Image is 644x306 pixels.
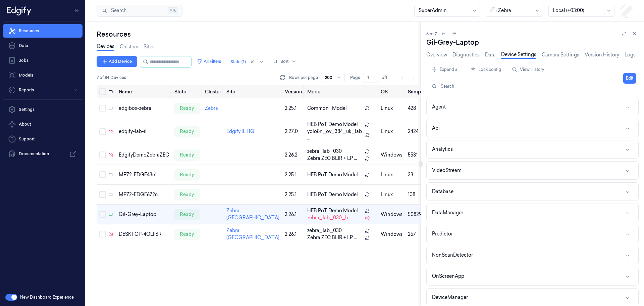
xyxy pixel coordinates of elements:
[427,162,638,179] button: VideoStream
[99,211,106,218] button: Select row
[432,294,468,301] div: DeviceManager
[429,63,462,76] div: Expand all
[97,5,182,17] button: Search⌘K
[285,211,302,218] div: 2.26.1
[432,230,453,237] div: Predictor
[427,267,638,285] button: OnScreenApp
[432,188,453,195] div: Database
[452,51,480,58] a: Diagnostics
[432,103,446,111] div: Agent
[427,98,638,116] button: Agent
[307,148,342,155] span: zebra_lab_030
[289,75,318,81] p: Rows per page
[509,64,547,75] button: View History
[408,128,427,135] div: 2424
[3,24,83,38] a: Resources
[202,85,224,98] th: Cluster
[3,118,83,131] button: About
[285,191,302,198] div: 2.25.1
[99,88,106,95] button: Select all
[194,56,224,67] button: All Filters
[432,252,473,259] div: NonScanDetector
[468,63,504,76] div: Lock config
[408,211,427,218] div: 50829
[3,54,83,67] a: Jobs
[307,234,357,241] span: Zebra ZEC BLIR + LP ...
[174,126,200,137] div: ready
[307,227,342,234] span: zebra_lab_030
[426,38,639,47] div: Gil-Grey-Laptop
[427,183,638,201] button: Database
[350,75,360,81] span: Page
[585,51,619,58] a: Version History
[382,75,392,81] span: of 1
[97,56,137,67] button: Add Device
[3,103,83,116] a: Settings
[623,73,636,84] button: Edit
[226,227,279,241] a: Zebra [GEOGRAPHIC_DATA]
[174,103,200,114] div: ready
[432,273,464,280] div: OnScreenApp
[97,30,421,39] div: Resources
[99,231,106,237] button: Select row
[432,209,463,216] div: DataManager
[485,51,496,58] a: Data
[205,105,218,111] a: Zebra
[429,64,462,75] button: Expand all
[282,85,305,98] th: Version
[408,105,427,112] div: 428
[381,105,402,112] p: linux
[97,43,114,51] a: Devices
[408,231,427,238] div: 257
[120,43,138,50] a: Clusters
[307,191,358,198] span: HEB PoT Demo Model
[174,169,200,180] div: ready
[172,85,202,98] th: State
[468,64,504,75] button: Lock config
[285,151,302,159] div: 2.26.2
[427,204,638,222] button: DataManager
[119,231,169,238] div: DESKTOP-4OLII6R
[3,147,83,161] a: Documentation
[119,171,169,178] div: MP72-EDGE43c1
[427,246,638,264] button: NonScanDetector
[432,146,453,153] div: Analytics
[226,128,254,134] a: Edgify IL HQ
[144,43,155,50] a: Sites
[305,85,378,98] th: Model
[501,51,536,59] a: Device Settings
[108,7,126,14] span: Search
[408,191,427,198] div: 108
[119,151,169,159] div: EdgifyDemoZebraZEC
[307,128,362,142] span: yolo8n_ov_384_uk_lab ...
[224,85,282,98] th: Site
[174,149,200,160] div: ready
[432,167,462,174] div: VideoStream
[119,128,169,135] div: edgify-lab-il
[542,51,579,58] a: Camera Settings
[99,128,106,135] button: Select row
[285,128,302,135] div: 2.27.0
[99,151,106,158] button: Select row
[625,51,636,58] a: Logs
[119,191,169,198] div: MP72-EDGE672c
[381,128,402,135] p: linux
[307,171,358,178] span: HEB PoT Demo Model
[378,85,405,98] th: OS
[408,151,427,159] div: 5531
[427,119,638,137] button: Api
[381,231,402,238] p: windows
[99,171,106,178] button: Select row
[3,132,83,146] a: Support
[3,83,83,97] button: Reports
[381,171,402,178] p: linux
[3,39,83,52] a: Data
[174,189,200,200] div: ready
[99,105,106,112] button: Select row
[307,214,348,221] span: zebra_lab_030_b
[398,73,418,82] nav: pagination
[381,211,402,218] p: windows
[97,75,126,81] span: 7 of 84 Devices
[285,231,302,238] div: 2.26.1
[226,208,279,221] a: Zebra [GEOGRAPHIC_DATA]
